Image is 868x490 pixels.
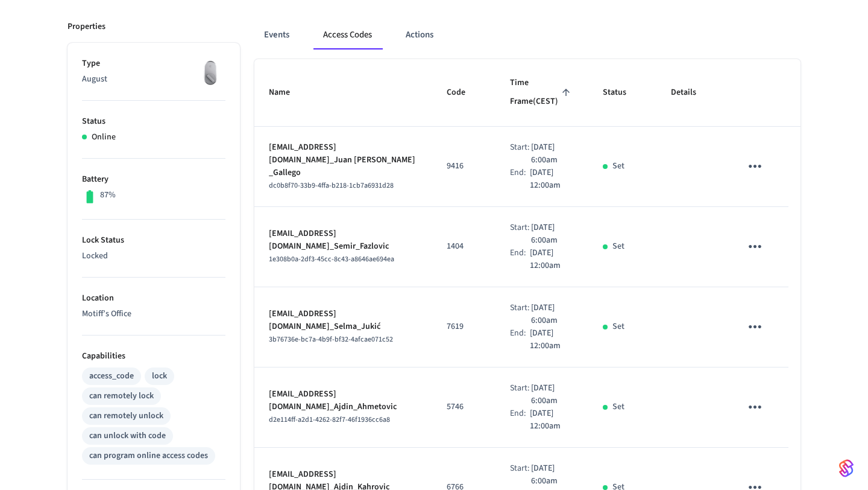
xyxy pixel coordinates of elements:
p: Set [612,160,624,173]
div: can remotely lock [89,390,154,402]
p: Set [612,401,624,413]
span: Code [447,83,481,102]
p: [EMAIL_ADDRESS][DOMAIN_NAME]_Semir_Fazlovic [269,227,418,253]
button: Events [254,21,299,49]
p: 5746 [447,401,481,413]
div: End: [510,327,530,352]
p: Battery [82,173,225,186]
div: Start: [510,221,531,247]
span: Status [603,83,642,102]
p: Properties [68,21,105,33]
p: [DATE] 6:00am [531,221,574,247]
p: Set [612,240,624,253]
p: [DATE] 12:00am [530,247,574,272]
span: 3b76736e-bc7a-4b9f-bf32-4afcae071c52 [269,334,393,345]
p: [DATE] 12:00am [530,407,574,433]
div: End: [510,407,530,433]
p: 9416 [447,160,481,173]
p: [DATE] 6:00am [531,302,574,327]
p: Type [82,57,225,70]
p: Location [82,292,225,305]
p: Set [612,320,624,333]
p: [EMAIL_ADDRESS][DOMAIN_NAME]_Juan [PERSON_NAME] _Gallego [269,141,418,179]
p: [DATE] 6:00am [531,382,574,407]
div: Start: [510,141,531,167]
p: [EMAIL_ADDRESS][DOMAIN_NAME]_Selma_Jukić [269,308,418,333]
span: d2e114ff-a2d1-4262-82f7-46f1936cc6a8 [269,415,390,425]
p: 7619 [447,320,481,333]
p: Lock Status [82,234,225,247]
span: 1e308b0a-2df3-45cc-8c43-a8646ae694ea [269,254,394,264]
p: 1404 [447,240,481,253]
p: [DATE] 6:00am [531,141,574,167]
img: SeamLogoGradient.69752ec5.svg [839,459,854,478]
div: Start: [510,302,531,327]
span: Details [671,83,712,102]
div: lock [152,370,167,383]
p: 87% [100,189,116,202]
p: Online [92,131,116,144]
span: Name [269,83,306,102]
p: Status [82,115,225,128]
div: Start: [510,462,531,488]
span: Time Frame(CEST) [510,74,574,112]
img: August Wifi Smart Lock 3rd Gen, Silver, Front [195,57,225,87]
div: ant example [254,21,800,49]
div: can unlock with code [89,430,166,442]
button: Access Codes [313,21,382,49]
p: Locked [82,250,225,262]
p: [DATE] 12:00am [530,327,574,352]
button: Actions [396,21,443,49]
div: can program online access codes [89,450,208,462]
span: dc0b8f70-33b9-4ffa-b218-1cb7a6931d28 [269,180,394,191]
div: End: [510,247,530,272]
p: Motiff’s Office [82,308,225,320]
div: Start: [510,382,531,407]
p: August [82,73,225,86]
div: End: [510,167,530,192]
p: [EMAIL_ADDRESS][DOMAIN_NAME]_Ajdin_Ahmetovic [269,388,418,413]
div: can remotely unlock [89,410,163,422]
p: [DATE] 12:00am [530,167,574,192]
p: [DATE] 6:00am [531,462,574,488]
div: access_code [89,370,134,383]
p: Capabilities [82,350,225,363]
